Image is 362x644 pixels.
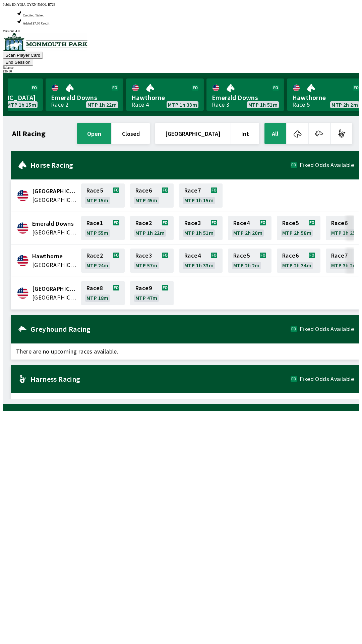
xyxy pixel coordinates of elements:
[32,252,77,261] span: Hawthorne
[331,220,348,226] span: Race 6
[86,263,109,268] span: MTP 24m
[282,263,311,268] span: MTP 2h 34m
[155,123,231,144] button: [GEOGRAPHIC_DATA]
[11,393,359,409] span: There are no upcoming races available.
[130,183,174,208] a: Race6MTP 45m
[130,249,174,273] a: Race3MTP 57m
[277,249,320,273] a: Race6MTP 2h 34m
[81,249,125,273] a: Race2MTP 24m
[130,281,174,305] a: Race9MTP 47m
[184,253,201,258] span: Race 4
[184,220,201,226] span: Race 3
[228,249,271,273] a: Race5MTP 2h 2m
[3,52,43,59] button: Scan Player Card
[126,78,204,111] a: HawthorneRace 4MTP 1h 33m
[86,295,109,301] span: MTP 18m
[300,376,354,382] span: Fixed Odds Available
[292,102,310,107] div: Race 5
[233,220,250,226] span: Race 4
[135,220,152,226] span: Race 2
[231,123,259,144] button: Int
[32,187,77,196] span: Canterbury Park
[23,21,49,25] span: Added $7.50 Credit
[331,253,348,258] span: Race 7
[131,102,149,107] div: Race 4
[46,78,123,111] a: Emerald DownsRace 2MTP 1h 22m
[81,183,125,208] a: Race5MTP 15m
[331,230,360,235] span: MTP 3h 25m
[81,216,125,240] a: Race1MTP 55m
[51,93,118,102] span: Emerald Downs
[51,102,68,107] div: Race 2
[282,220,299,226] span: Race 5
[135,253,152,258] span: Race 3
[3,3,359,6] div: Public ID:
[228,216,271,240] a: Race4MTP 2h 20m
[11,343,359,360] span: There are no upcoming races available.
[86,198,109,203] span: MTP 15m
[3,66,359,69] div: Balance
[32,228,77,237] span: United States
[331,102,358,107] span: MTP 2h 2m
[77,123,111,144] button: open
[31,376,291,382] h2: Harness Racing
[32,284,77,293] span: Monmouth Park
[12,131,46,136] h1: All Racing
[184,230,214,235] span: MTP 1h 51m
[292,93,359,102] span: Hawthorne
[300,162,354,168] span: Fixed Odds Available
[86,220,103,226] span: Race 1
[131,93,198,102] span: Hawthorne
[135,263,158,268] span: MTP 57m
[282,253,299,258] span: Race 6
[32,219,77,228] span: Emerald Downs
[300,326,354,332] span: Fixed Odds Available
[31,326,291,332] h2: Greyhound Racing
[86,230,109,235] span: MTP 55m
[233,263,260,268] span: MTP 2h 2m
[23,13,44,17] span: Credited Ticket
[212,93,279,102] span: Emerald Downs
[179,183,223,208] a: Race7MTP 1h 15m
[31,162,291,168] h2: Horse Racing
[135,188,152,193] span: Race 6
[248,102,278,107] span: MTP 1h 51m
[184,263,214,268] span: MTP 1h 33m
[184,188,201,193] span: Race 7
[32,196,77,204] span: United States
[86,285,103,291] span: Race 8
[277,216,320,240] a: Race5MTP 2h 58m
[130,216,174,240] a: Race2MTP 1h 22m
[7,102,36,107] span: MTP 1h 15m
[3,33,87,51] img: venue logo
[135,230,165,235] span: MTP 1h 22m
[212,102,229,107] div: Race 3
[32,293,77,302] span: United States
[3,59,33,66] button: End Session
[32,261,77,269] span: United States
[135,285,152,291] span: Race 9
[206,78,284,111] a: Emerald DownsRace 3MTP 1h 51m
[179,249,223,273] a: Race4MTP 1h 33m
[112,123,150,144] button: closed
[233,253,250,258] span: Race 5
[3,69,359,73] div: $ 36.50
[86,253,103,258] span: Race 2
[86,188,103,193] span: Race 5
[87,102,117,107] span: MTP 1h 22m
[179,216,223,240] a: Race3MTP 1h 51m
[184,198,214,203] span: MTP 1h 15m
[233,230,262,235] span: MTP 2h 20m
[331,263,358,268] span: MTP 3h 2m
[264,123,286,144] button: All
[135,198,158,203] span: MTP 45m
[135,295,158,301] span: MTP 47m
[168,102,197,107] span: MTP 1h 33m
[282,230,311,235] span: MTP 2h 58m
[3,29,359,33] div: Version 1.4.0
[81,281,125,305] a: Race8MTP 18m
[17,3,56,6] span: YQIA-GYXN-5MQL-B72E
